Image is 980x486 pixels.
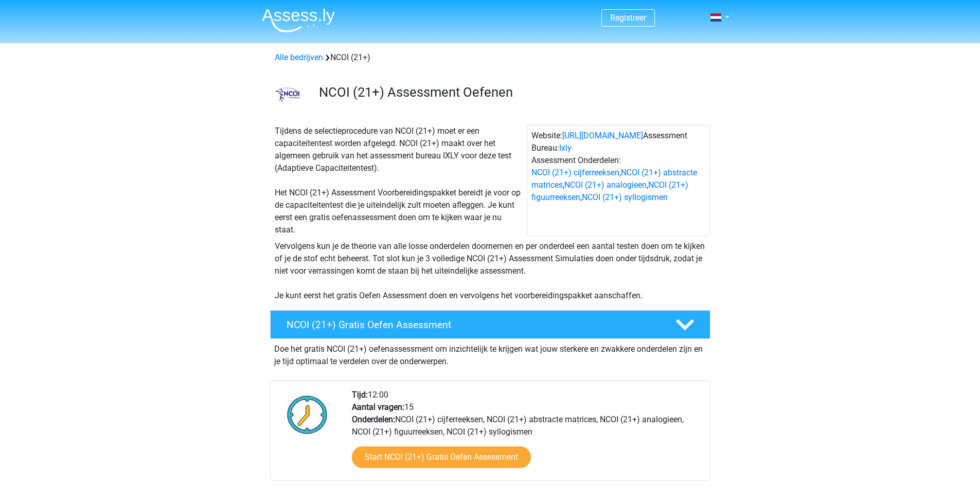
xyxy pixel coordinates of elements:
h3: NCOI (21+) Assessment Oefenen [319,84,702,100]
b: Tijd: [352,390,368,400]
img: Klok [281,389,333,440]
h4: NCOI (21+) Gratis Oefen Assessment [287,319,659,331]
a: NCOI (21+) cijferreeksen [531,168,619,177]
div: Tijdens de selectieprocedure van NCOI (21+) moet er een capaciteitentest worden afgelegd. NCOI (2... [271,125,527,236]
a: Ixly [559,143,572,153]
img: Assessly [262,8,335,32]
div: Doe het gratis NCOI (21+) oefenassessment om inzichtelijk te krijgen wat jouw sterkere en zwakker... [270,339,710,368]
a: NCOI (21+) Gratis Oefen Assessment [266,310,715,339]
div: Vervolgens kun je de theorie van alle losse onderdelen doornemen en per onderdeel een aantal test... [271,240,710,302]
div: NCOI (21+) [271,51,710,64]
a: NCOI (21+) analogieen [564,180,647,190]
a: Registreer [610,13,646,23]
div: 12:00 15 NCOI (21+) cijferreeksen, NCOI (21+) abstracte matrices, NCOI (21+) analogieen, NCOI (21... [344,389,709,480]
b: Onderdelen: [352,415,395,424]
a: [URL][DOMAIN_NAME] [562,131,643,140]
b: Aantal vragen: [352,402,404,412]
a: Alle bedrijven [275,52,323,62]
a: NCOI (21+) syllogismen [582,192,668,202]
a: Start NCOI (21+) Gratis Oefen Assessment [352,446,531,468]
div: Website: Assessment Bureau: Assessment Onderdelen: , , , , [527,125,710,236]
